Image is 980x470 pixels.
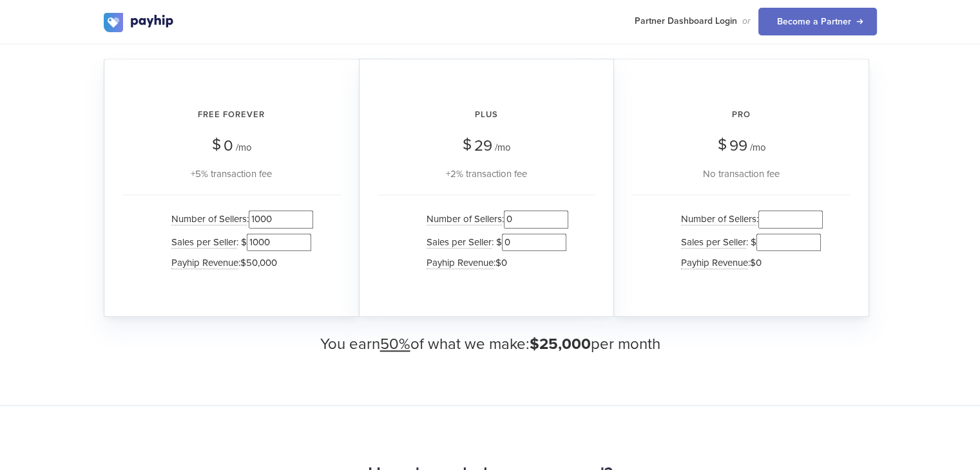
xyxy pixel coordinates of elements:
h2: Pro [632,98,850,132]
li: : [420,208,568,230]
span: $50,000 [240,257,277,268]
span: Sales per Seller [171,236,236,249]
span: /mo [495,142,511,153]
li: : [675,254,823,272]
span: Sales per Seller [681,236,746,249]
span: Payhip Revenue [171,257,238,269]
span: Number of Sellers [171,213,247,225]
span: $ [718,131,727,158]
span: Number of Sellers [681,213,756,225]
span: 99 [729,136,747,155]
span: $0 [750,257,762,268]
li: : [165,254,313,272]
h2: Plus [378,98,595,132]
span: $ [212,131,221,158]
span: 0 [224,136,233,155]
h3: You earn of what we make: per month [104,336,877,353]
li: : [675,208,823,230]
li: : [420,254,568,272]
li: : $ [420,231,568,254]
li: : $ [675,231,823,254]
h2: Free Forever [122,98,341,132]
span: Number of Sellers [427,213,502,225]
span: 29 [474,136,492,155]
div: +5% transaction fee [122,166,341,182]
span: $ [463,131,472,158]
span: $0 [495,257,507,268]
span: Payhip Revenue [427,257,494,269]
u: 50% [380,335,410,353]
a: Become a Partner [758,8,877,35]
li: : $ [165,231,313,254]
span: /mo [750,142,766,153]
span: /mo [236,142,252,153]
span: Payhip Revenue [681,257,748,269]
span: $25,000 [530,335,591,353]
div: No transaction fee [632,166,850,182]
div: +2% transaction fee [378,166,595,182]
li: : [165,208,313,230]
span: Sales per Seller [427,236,492,249]
img: logo.svg [104,13,175,32]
